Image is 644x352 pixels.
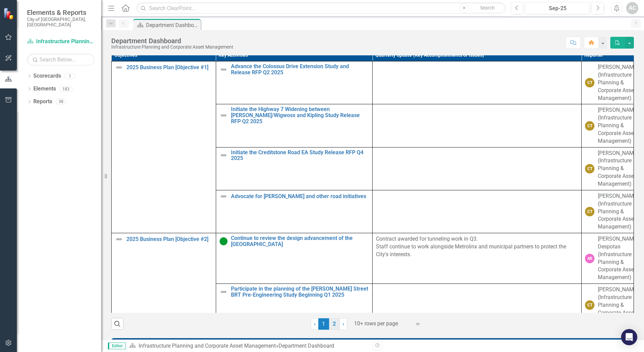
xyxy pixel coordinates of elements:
[33,72,61,80] a: Scorecards
[108,343,126,349] span: Editor
[216,61,373,104] td: Double-Click to Edit Right Click for Context Menu
[216,147,373,190] td: Double-Click to Edit Right Click for Context Menu
[139,343,276,349] a: Infrastructure Planning and Corporate Asset Management
[27,17,94,28] small: City of [GEOGRAPHIC_DATA], [GEOGRAPHIC_DATA]
[126,236,212,242] a: 2025 Business Plan [Objective #2]
[112,61,216,233] td: Double-Click to Edit Right Click for Context Menu
[59,86,72,92] div: 183
[115,235,123,243] img: Not Defined
[111,45,233,50] div: Infrastructure Planning and Corporate Asset Management
[373,190,582,233] td: Double-Click to Edit
[598,63,638,102] div: [PERSON_NAME] (Infrastructure Planning & Corporate Asset Management)
[56,99,66,105] div: 38
[598,235,638,281] div: [PERSON_NAME] Despotas (Infrastructure Planning & Corporate Asset Management)
[480,5,495,10] span: Search
[598,106,638,145] div: [PERSON_NAME] (Infrastructure Planning & Corporate Asset Management)
[216,190,373,233] td: Double-Click to Edit Right Click for Context Menu
[219,151,228,159] img: Not Defined
[111,37,233,45] div: Department Dashboard
[373,284,582,327] td: Double-Click to Edit
[231,63,369,75] a: Advance the Colossus Drive Extension Study and Release RFP Q2 2025
[216,104,373,147] td: Double-Click to Edit Right Click for Context Menu
[621,329,637,345] div: Open Intercom Messenger
[279,343,334,349] div: Department Dashboard
[582,61,634,104] td: Double-Click to Edit
[585,254,594,263] div: AR
[582,233,634,284] td: Double-Click to Edit
[216,233,373,284] td: Double-Click to Edit Right Click for Context Menu
[219,192,228,200] img: Not Defined
[3,7,15,19] img: ClearPoint Strategy
[219,237,228,245] img: Proceeding as Anticipated
[598,192,638,231] div: [PERSON_NAME] (Infrastructure Planning & Corporate Asset Management)
[373,147,582,190] td: Double-Click to Edit
[585,164,594,173] div: CT
[231,286,369,298] a: Participate in the planning of the [PERSON_NAME] Street BRT Pre-Engineering Study Beginning Q1 2025
[64,73,75,79] div: 1
[585,121,594,131] div: CT
[373,104,582,147] td: Double-Click to Edit
[626,2,638,14] button: AC
[582,284,634,327] td: Double-Click to Edit
[219,65,228,74] img: Not Defined
[318,318,329,330] span: 1
[329,318,340,330] a: 2
[231,106,369,124] a: Initiate the Highway 7 Widening between [PERSON_NAME]/Wigwoss and Kipling Study Release RFP Q2 2025
[231,193,369,199] a: Advocate for [PERSON_NAME] and other road initiatives
[373,233,582,284] td: Double-Click to Edit
[126,64,212,71] a: 2025 Business Plan [Objective #1]
[137,2,506,14] input: Search ClearPoint...
[528,4,587,12] div: Sep-25
[373,61,582,104] td: Double-Click to Edit
[525,2,590,14] button: Sep-25
[27,38,94,46] a: Infrastructure Planning and Corporate Asset Management
[27,8,94,17] span: Elements & Reports
[585,300,594,310] div: CT
[216,284,373,327] td: Double-Click to Edit Right Click for Context Menu
[376,235,578,259] p: Contract awarded for tunneling work in Q3. Staff continue to work alongside Metrolinx and municip...
[231,235,369,247] a: Continue to review the design advancement of the [GEOGRAPHIC_DATA]
[219,288,228,296] img: Not Defined
[598,286,638,324] div: [PERSON_NAME] (Infrastructure Planning & Corporate Asset Management)
[585,78,594,87] div: CT
[343,321,344,327] span: ›
[585,207,594,216] div: CT
[582,147,634,190] td: Double-Click to Edit
[582,104,634,147] td: Double-Click to Edit
[231,150,369,161] a: Initiate the Creditstone Road EA Study Release RFP Q4 2025
[129,342,368,350] div: »
[314,321,316,327] span: ‹
[33,85,56,93] a: Elements
[33,98,52,106] a: Reports
[115,63,123,72] img: Not Defined
[582,190,634,233] td: Double-Click to Edit
[146,21,199,29] div: Department Dashboard
[598,150,638,188] div: [PERSON_NAME] (Infrastructure Planning & Corporate Asset Management)
[27,54,94,65] input: Search Below...
[470,3,504,13] button: Search
[219,111,228,119] img: Not Defined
